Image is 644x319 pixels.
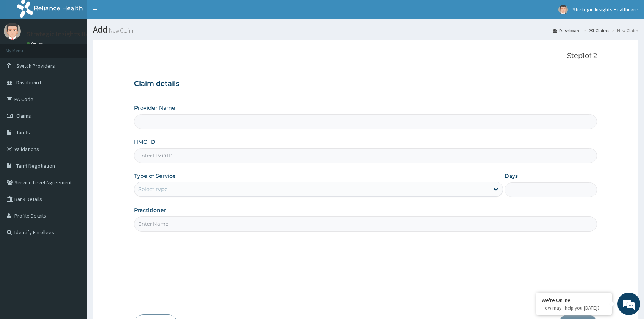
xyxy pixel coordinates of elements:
[134,172,176,180] label: Type of Service
[16,129,30,136] span: Tariffs
[134,148,597,163] input: Enter HMO ID
[505,172,518,180] label: Days
[610,27,638,34] li: New Claim
[16,79,41,86] span: Dashboard
[134,206,166,214] label: Practitioner
[108,28,133,33] small: New Claim
[589,27,609,34] a: Claims
[134,216,597,231] input: Enter Name
[134,80,597,88] h3: Claim details
[542,305,606,311] p: How may I help you today?
[553,27,581,34] a: Dashboard
[572,6,638,13] span: Strategic Insights Healthcare
[558,5,568,14] img: User Image
[4,23,21,40] img: User Image
[27,31,115,37] p: Strategic Insights Healthcare
[138,185,167,193] div: Select type
[134,52,597,60] p: Step 1 of 2
[16,162,55,169] span: Tariff Negotiation
[16,62,55,69] span: Switch Providers
[134,104,175,112] label: Provider Name
[16,112,31,119] span: Claims
[93,25,638,34] h1: Add
[542,297,606,303] div: We're Online!
[27,41,45,47] a: Online
[134,138,155,146] label: HMO ID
